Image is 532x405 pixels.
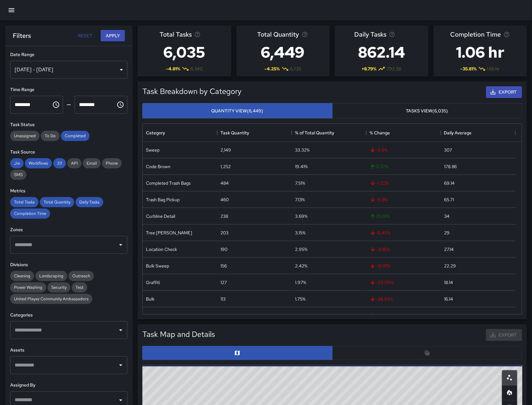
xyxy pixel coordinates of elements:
[40,199,74,205] span: Total Quantity
[146,124,165,142] div: Category
[10,158,24,168] div: Jia
[166,66,180,72] span: -4.81 %
[10,261,127,268] h6: Divisions
[220,296,226,302] div: 113
[10,296,92,302] span: United Playaz Community Ambassadors
[10,86,127,93] h6: Time Range
[295,312,306,319] div: 1.74%
[116,396,125,405] button: Open
[146,196,180,203] div: Trash Bag Pickup
[450,29,501,39] span: Completion Time
[370,279,393,286] span: -29.05 %
[295,213,307,219] div: 3.69%
[146,180,191,186] div: Completed Trash Bags
[370,196,388,203] span: -9.8 %
[444,213,449,219] div: 34
[332,103,522,119] button: Tasks View(6,035)
[35,273,67,279] span: Landscaping
[67,160,82,166] span: API
[146,296,155,302] div: Bulk
[10,61,127,79] div: [DATE] - [DATE]
[142,329,215,339] h5: Task Map and Details
[61,131,90,141] div: Completed
[25,160,52,166] span: Workflows
[10,282,46,293] div: Power Washing
[146,263,169,269] div: Bulk Sweep
[295,147,310,153] div: 33.32%
[220,263,227,269] div: 156
[47,282,70,293] div: Security
[265,66,280,72] span: -4.25 %
[389,31,395,38] svg: Average number of tasks per day in the selected period, compared to the previous period.
[370,147,387,153] span: -5.5 %
[220,230,228,236] div: 203
[10,285,46,290] span: Power Washing
[370,312,390,319] span: 10.89 %
[75,199,103,205] span: Daily Tasks
[160,39,209,65] h3: 6,035
[143,124,217,142] div: Category
[220,196,229,203] div: 460
[146,279,160,286] div: Graffiti
[444,147,452,153] div: 307
[444,196,454,203] div: 65.71
[10,170,26,180] div: SMS
[444,124,472,142] div: Daily Average
[450,39,510,65] h3: 1.06 hr
[257,29,299,39] span: Total Quantity
[53,158,66,168] div: 311
[10,188,127,195] h6: Metrics
[102,158,122,168] div: Phone
[220,246,227,252] div: 190
[444,246,454,252] div: 27.14
[354,39,409,65] h3: 862.14
[142,103,333,119] button: Quantity View(6,449)
[444,312,448,319] div: 16
[83,160,101,166] span: Email
[146,312,162,319] div: Needles
[370,163,388,170] span: 0.32 %
[61,133,90,139] span: Completed
[217,124,292,142] div: Task Quantity
[13,31,31,41] h6: Filters
[114,98,127,111] button: Choose time, selected time is 11:59 PM
[160,29,192,39] span: Total Tasks
[68,271,94,281] div: Outreach
[116,361,125,370] button: Open
[40,197,74,207] div: Total Quantity
[295,246,307,252] div: 2.95%
[220,124,249,142] div: Task Quantity
[220,147,231,153] div: 2,149
[362,66,377,72] span: + 8.79 %
[444,163,457,170] div: 178.86
[506,374,514,382] svg: Scatterplot
[194,31,201,38] svg: Total number of tasks in the selected period, compared to the previous period.
[461,66,477,72] span: -35.81 %
[10,131,40,141] div: Unassigned
[10,160,24,166] span: Jia
[10,51,127,58] h6: Date Range
[10,197,39,207] div: Total Tasks
[295,124,334,142] div: % of Total Quantity
[53,160,66,166] span: 311
[444,230,449,236] div: 29
[191,66,203,72] span: 6,340
[83,158,101,168] div: Email
[10,211,50,216] span: Completion Time
[72,282,87,293] div: Test
[354,29,386,39] span: Daily Tasks
[146,230,192,236] div: Tree Wells
[10,273,34,279] span: Cleaning
[72,285,87,290] span: Test
[370,180,389,186] span: -1.22 %
[290,66,301,72] span: 6,735
[10,133,40,139] span: Unassigned
[146,246,177,252] div: Location Check
[68,273,94,279] span: Outreach
[295,263,307,269] div: 2.42%
[302,31,308,38] svg: Total task quantity in the selected period, compared to the previous period.
[75,197,103,207] div: Daily Tasks
[10,347,127,354] h6: Assets
[444,180,455,186] div: 69.14
[370,246,390,252] span: -31.16 %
